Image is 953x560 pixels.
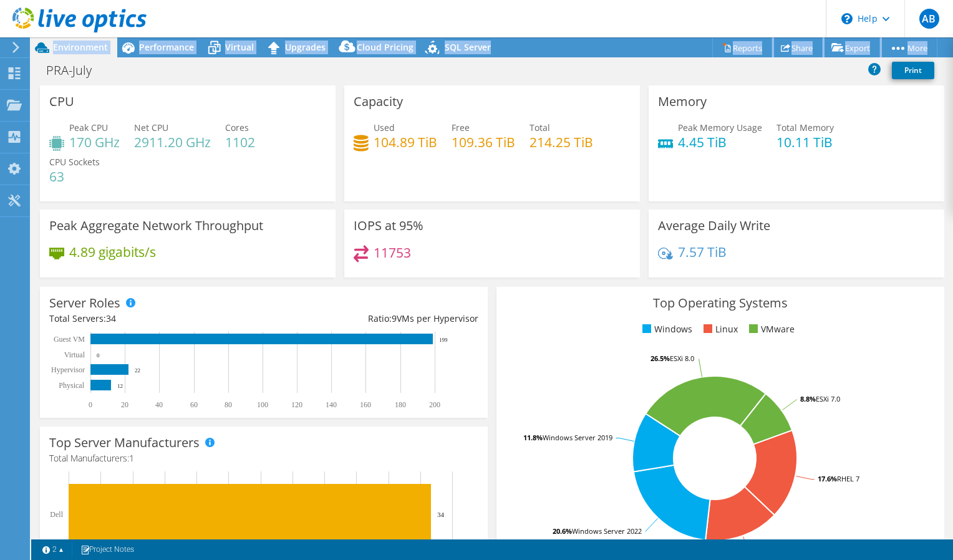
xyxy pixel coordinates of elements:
[97,352,100,359] text: 0
[50,510,63,519] text: Dell
[69,245,156,259] h4: 4.89 gigabits/s
[129,452,134,464] span: 1
[506,296,935,310] h3: Top Operating Systems
[41,64,111,77] h1: PRA-July
[49,95,74,109] h3: CPU
[225,41,254,53] span: Virtual
[59,381,84,390] text: Physical
[326,400,337,409] text: 140
[117,383,123,389] text: 12
[69,135,120,149] h4: 170 GHz
[543,433,612,442] tspan: Windows Server 2019
[285,41,326,53] span: Upgrades
[134,122,168,133] span: Net CPU
[776,122,834,133] span: Total Memory
[374,122,395,133] span: Used
[919,9,939,29] span: AB
[772,38,823,57] a: Share
[816,394,840,403] tspan: ESXi 7.0
[445,41,491,53] span: SQL Server
[818,474,837,483] tspan: 17.6%
[429,400,440,409] text: 200
[452,122,470,133] span: Free
[374,135,437,149] h4: 104.89 TiB
[49,436,200,450] h3: Top Server Manufacturers
[51,365,85,374] text: Hypervisor
[54,335,85,344] text: Guest VM
[190,400,198,409] text: 60
[225,135,255,149] h4: 1102
[360,400,371,409] text: 160
[678,135,762,149] h4: 4.45 TiB
[837,474,859,483] tspan: RHEL 7
[225,400,232,409] text: 80
[746,322,795,336] li: VMware
[879,38,937,57] a: More
[89,400,92,409] text: 0
[530,122,550,133] span: Total
[354,95,403,109] h3: Capacity
[34,542,72,558] a: 2
[121,400,128,409] text: 20
[357,41,414,53] span: Cloud Pricing
[800,394,816,403] tspan: 8.8%
[291,400,302,409] text: 120
[264,312,478,326] div: Ratio: VMs per Hypervisor
[670,354,694,363] tspan: ESXi 8.0
[49,451,478,465] h4: Total Manufacturers:
[700,322,738,336] li: Linux
[678,122,762,133] span: Peak Memory Usage
[72,542,143,558] a: Project Notes
[49,296,120,310] h3: Server Roles
[257,400,268,409] text: 100
[374,246,411,259] h4: 11753
[712,38,772,57] a: Reports
[49,219,263,233] h3: Peak Aggregate Network Throughput
[892,62,934,79] a: Print
[841,13,853,24] svg: \n
[225,122,249,133] span: Cores
[134,135,211,149] h4: 2911.20 GHz
[392,312,397,324] span: 9
[139,41,194,53] span: Performance
[658,219,770,233] h3: Average Daily Write
[651,354,670,363] tspan: 26.5%
[106,312,116,324] span: 34
[64,350,85,359] text: Virtual
[822,38,880,57] a: Export
[135,367,140,374] text: 22
[678,245,727,259] h4: 7.57 TiB
[639,322,692,336] li: Windows
[439,337,448,343] text: 199
[49,156,100,168] span: CPU Sockets
[530,135,593,149] h4: 214.25 TiB
[155,400,163,409] text: 40
[776,135,834,149] h4: 10.11 TiB
[572,526,642,536] tspan: Windows Server 2022
[452,135,515,149] h4: 109.36 TiB
[523,433,543,442] tspan: 11.8%
[354,219,423,233] h3: IOPS at 95%
[658,95,707,109] h3: Memory
[553,526,572,536] tspan: 20.6%
[395,400,406,409] text: 180
[49,170,100,183] h4: 63
[49,312,264,326] div: Total Servers:
[437,511,445,518] text: 34
[69,122,108,133] span: Peak CPU
[53,41,108,53] span: Environment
